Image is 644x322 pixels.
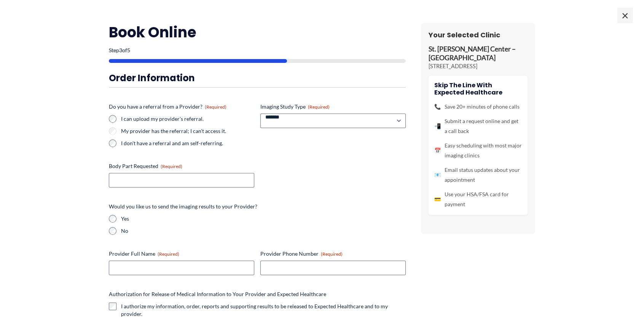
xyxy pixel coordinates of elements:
[434,170,441,180] span: 📧
[109,203,257,210] legend: Would you like us to send the imaging results to your Provider?
[121,115,254,123] label: I can upload my provider's referral.
[127,47,130,53] span: 5
[161,163,182,169] span: (Required)
[109,103,226,111] legend: Do you have a referral from a Provider?
[429,30,528,39] h3: Your Selected Clinic
[434,189,522,209] li: Use your HSA/FSA card for payment
[434,141,522,160] li: Easy scheduling with most major imaging clinics
[119,47,122,53] span: 3
[434,121,441,131] span: 📲
[434,102,441,112] span: 📞
[109,72,406,84] h3: Order Information
[121,227,406,235] label: No
[260,103,406,111] label: Imaging Study Type
[434,165,522,185] li: Email status updates about your appointment
[429,45,528,62] p: St. [PERSON_NAME] Center – [GEOGRAPHIC_DATA]
[260,250,406,258] label: Provider Phone Number
[434,146,441,155] span: 📅
[158,251,179,257] span: (Required)
[308,104,330,110] span: (Required)
[109,290,326,298] legend: Authorization for Release of Medical Information to Your Provider and Expected Healthcare
[429,62,528,70] p: [STREET_ADDRESS]
[321,251,343,257] span: (Required)
[205,104,226,110] span: (Required)
[109,162,254,170] label: Body Part Requested
[121,139,254,147] label: I don't have a referral and am self-referring.
[109,23,406,42] h2: Book Online
[434,194,441,204] span: 💳
[434,116,522,136] li: Submit a request online and get a call back
[109,48,406,53] p: Step of
[434,102,522,112] li: Save 20+ minutes of phone calls
[121,303,406,318] label: I authorize my information, order, reports and supporting results to be released to Expected Heal...
[121,215,406,223] label: Yes
[434,82,522,96] h4: Skip the line with Expected Healthcare
[109,250,254,258] label: Provider Full Name
[121,127,254,135] label: My provider has the referral; I can't access it.
[617,8,633,23] span: ×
